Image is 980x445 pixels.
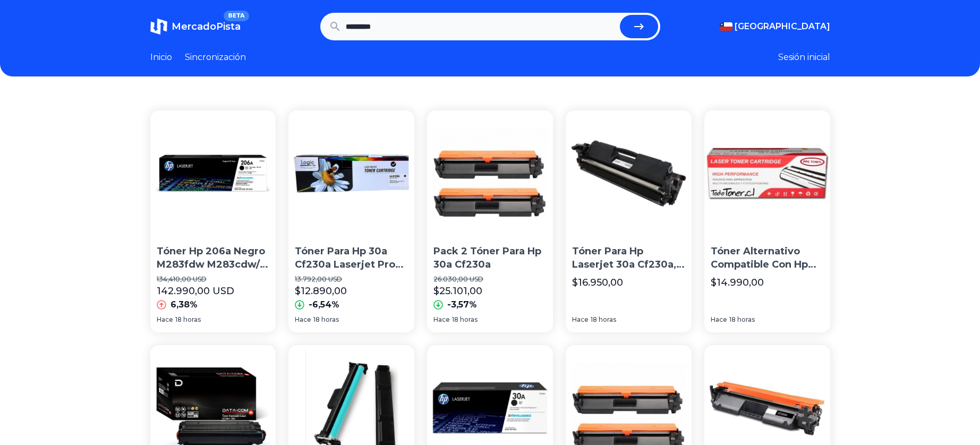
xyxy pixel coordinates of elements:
a: Pack 2 Toner Para Hp 30a Cf230aPack 2 Tóner Para Hp 30a Cf230a26.030,00 USD$25.101,00-3,57%Hace18... [427,110,553,332]
p: 26.030,00 USD [433,275,547,284]
img: Toner Alternativo Compatible Con Hp Cf230a | 30a Marca Ppc [704,110,830,236]
a: Toner Hp 206a Negro M283fdw M283cdw/ Boleta- FacturaTóner Hp 206a Negro M283fdw M283cdw/ Boleta-F... [150,110,276,332]
p: Tóner Hp 206a Negro M283fdw M283cdw/ Boleta-Factura [157,245,270,271]
img: Toner Hp 206a Negro M283fdw M283cdw/ Boleta- Factura [150,110,276,236]
button: [GEOGRAPHIC_DATA] [720,20,830,33]
p: $12.890,00 [295,284,347,298]
span: Hace [433,315,450,324]
a: Toner Para Hp 30a Cf230a Laserjet Pro M203dw / Pro M227fdwTóner Para Hp 30a Cf230a Laserjet Pro M... [288,110,414,332]
span: BETA [224,11,249,21]
img: Pack 2 Toner Para Hp 30a Cf230a [427,110,553,236]
a: Inicio [150,51,172,64]
p: 134,410,00 USD [157,275,270,284]
button: Sesión inicial [778,51,830,64]
p: $16.950,00 [572,275,623,290]
a: Toner Alternativo Compatible Con Hp Cf230a | 30a Marca PpcTóner Alternativo Compatible Con Hp Cf2... [704,110,830,332]
span: 18 horas [175,315,201,324]
p: Pack 2 Tóner Para Hp 30a Cf230a [433,245,547,271]
span: 18 horas [313,315,339,324]
span: Hace [157,315,173,324]
span: Hace [711,315,727,324]
span: [GEOGRAPHIC_DATA] [735,20,830,33]
span: Hace [295,315,311,324]
p: Tóner Alternativo Compatible Con Hp Cf230a | 30a Marca Ppc [711,245,824,271]
p: 142.990,00 USD [157,284,234,298]
a: Toner Para Hp Laserjet 30a Cf230a, Pro M203dw, Mfp M227Tóner Para Hp Laserjet 30a Cf230a, Pro M20... [566,110,692,332]
p: -6,54% [309,298,339,311]
p: $25.101,00 [433,284,482,298]
p: 6,38% [171,298,198,311]
span: MercadoPista [172,21,241,32]
img: MercadoTrack [150,18,167,35]
p: Tóner Para Hp 30a Cf230a Laserjet Pro M203dw / Pro M227fdw [295,245,408,271]
span: 18 horas [452,315,478,324]
a: MercadoPistaBETA [150,18,241,35]
img: Toner Para Hp Laserjet 30a Cf230a, Pro M203dw, Mfp M227 [566,110,692,236]
p: 13.792,00 USD [295,275,408,284]
span: 18 horas [591,315,616,324]
span: 18 horas [729,315,755,324]
a: Sincronización [185,51,246,64]
img: Chile [720,22,732,31]
p: -3,57% [447,298,477,311]
img: Toner Para Hp 30a Cf230a Laserjet Pro M203dw / Pro M227fdw [288,110,414,236]
p: Tóner Para Hp Laserjet 30a Cf230a, Pro M203dw, Mfp M227 [572,245,685,271]
span: Hace [572,315,589,324]
p: $14.990,00 [711,275,764,290]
